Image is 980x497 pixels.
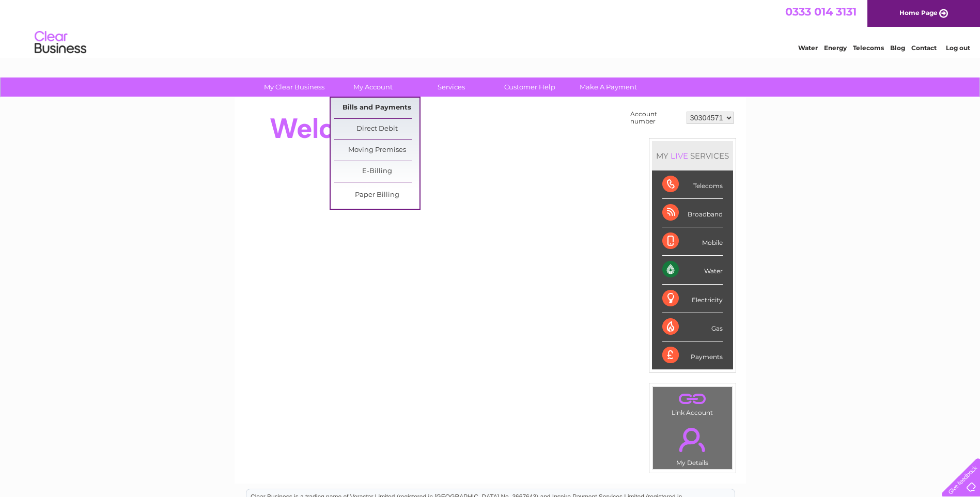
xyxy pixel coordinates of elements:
[662,170,723,199] div: Telecoms
[946,44,970,52] a: Log out
[798,44,818,52] a: Water
[330,77,415,97] a: My Account
[853,44,884,52] a: Telecoms
[656,390,729,408] a: .
[409,77,494,97] a: Services
[246,6,735,50] div: Clear Business is a trading name of Verastar Limited (registered in [GEOGRAPHIC_DATA] No. 3667643...
[662,313,723,341] div: Gas
[334,161,419,182] a: E-Billing
[824,44,847,52] a: Energy
[566,77,651,97] a: Make A Payment
[656,422,729,458] a: .
[662,256,723,284] div: Water
[334,98,419,118] a: Bills and Payments
[890,44,905,52] a: Blog
[662,285,723,313] div: Electricity
[662,341,723,369] div: Payments
[668,151,690,161] div: LIVE
[487,77,572,97] a: Customer Help
[911,44,937,52] a: Contact
[334,140,419,161] a: Moving Premises
[652,141,733,170] div: MY SERVICES
[628,108,684,128] td: Account number
[252,77,337,97] a: My Clear Business
[785,5,857,18] a: 0333 014 3131
[652,419,733,470] td: My Details
[334,185,419,206] a: Paper Billing
[334,119,419,139] a: Direct Debit
[652,386,733,419] td: Link Account
[662,227,723,256] div: Mobile
[34,27,87,58] img: logo.png
[662,199,723,227] div: Broadband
